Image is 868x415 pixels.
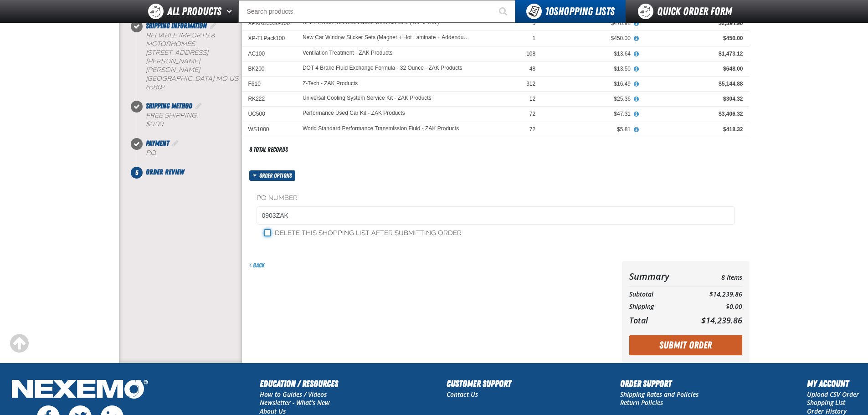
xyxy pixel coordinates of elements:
[242,46,296,61] td: AC100
[146,83,164,91] bdo: 65802
[685,268,742,284] td: 8 Items
[620,398,663,407] a: Return Policies
[548,35,631,42] div: $450.00
[631,95,642,103] button: View All Prices for Universal Cooling System Service Kit - ZAK Products
[257,194,735,203] label: PO Number
[146,21,207,30] span: Shipping Information
[249,145,288,154] div: 8 total records
[259,170,295,181] span: Order options
[303,126,459,132] a: World Standard Performance Transmission Fluid - ZAK Products
[146,120,163,128] strong: $0.00
[260,398,330,407] a: Newsletter - What's New
[526,81,535,87] span: 312
[131,167,143,179] span: 5
[146,102,192,110] span: Shipping Method
[137,167,242,178] li: Order Review. Step 5 of 5. Not Completed
[620,390,699,399] a: Shipping Rates and Policies
[685,288,742,301] td: $14,239.86
[137,138,242,167] li: Payment. Step 4 of 5. Completed
[260,390,327,399] a: How to Guides / Videos
[146,139,169,148] span: Payment
[643,20,743,27] div: $2,394.90
[529,126,535,133] span: 72
[303,20,439,26] : XPEL PRIME XR Black Nano-Ceramic 35% ( 36" x 100')
[631,80,642,88] button: View All Prices for Z-Tech - ZAK Products
[629,313,685,328] th: Total
[629,268,685,284] th: Summary
[807,398,845,407] a: Shopping List
[545,5,615,18] span: Shopping Lists
[548,65,631,72] div: $13.50
[146,49,208,74] span: [STREET_ADDRESS][PERSON_NAME][PERSON_NAME]
[303,50,392,56] a: Ventilation Treatment - ZAK Products
[264,229,271,236] input: Delete this shopping list after submitting order
[260,377,338,390] h2: Education / Resources
[548,126,631,133] div: $5.81
[631,20,642,28] button: View All Prices for XPEL PRIME XR Black Nano-Ceramic 35% ( 36" x 100')
[137,101,242,138] li: Shipping Method. Step 3 of 5. Completed
[229,75,238,82] span: US
[9,377,151,404] img: Nexemo Logo
[216,75,227,82] span: MO
[548,20,631,27] div: $478.98
[643,95,743,102] div: $304.32
[631,126,642,134] button: View All Prices for World Standard Performance Transmission Fluid - ZAK Products
[209,21,218,30] a: Edit Shipping Information
[242,92,296,107] td: RK222
[264,229,462,238] label: Delete this shopping list after submitting order
[548,50,631,57] div: $13.64
[685,301,742,313] td: $0.00
[9,333,29,354] div: Scroll to the top
[548,110,631,118] div: $47.31
[629,288,685,301] th: Subtotal
[242,61,296,76] td: BK200
[242,16,296,31] td: XPXRB3536-100
[303,95,431,102] a: Universal Cooling System Service Kit - ZAK Products
[620,377,699,390] h2: Order Support
[303,110,405,117] a: Performance Used Car Kit - ZAK Products
[548,95,631,102] div: $25.36
[242,107,296,122] td: UC500
[643,65,743,72] div: $648.00
[303,65,462,72] a: DOT 4 Brake Fluid Exchange Formula - 32 Ounce - ZAK Products
[643,50,743,57] div: $1,473.12
[529,66,535,72] span: 48
[533,20,536,26] span: 5
[194,102,203,110] a: Edit Shipping Method
[545,5,554,18] strong: 10
[447,390,478,399] a: Contact Us
[807,377,859,390] h2: My Account
[171,139,180,148] a: Edit Payment
[631,35,642,43] button: View All Prices for New Car Window Sticker Sets (Magnet + Hot Laminate + Addendum Sticker + Softw...
[242,122,296,137] td: WS1000
[146,112,242,129] div: Free Shipping:
[701,315,742,326] span: $14,239.86
[526,51,535,57] span: 108
[631,65,642,73] button: View All Prices for DOT 4 Brake Fluid Exchange Formula - 32 Ounce - ZAK Products
[629,301,685,313] th: Shipping
[548,80,631,87] div: $16.49
[631,50,642,58] button: View All Prices for Ventilation Treatment - ZAK Products
[447,377,511,390] h2: Customer Support
[643,35,743,42] div: $450.00
[529,96,535,102] span: 12
[242,31,296,46] td: XP-TLPack100
[167,3,221,20] span: All Products
[643,110,743,118] div: $3,406.32
[643,80,743,87] div: $5,144.88
[146,75,214,82] span: [GEOGRAPHIC_DATA]
[242,77,296,92] td: F610
[249,170,296,181] button: Order options
[249,261,265,269] a: Back
[146,31,215,48] span: RELIABLE IMPORTS & MOTORHOMES
[631,110,642,118] button: View All Prices for Performance Used Car Kit - ZAK Products
[643,126,743,133] div: $418.32
[303,80,358,87] a: Z-Tech - ZAK Products
[137,20,242,101] li: Shipping Information. Step 2 of 5. Completed
[533,35,536,41] span: 1
[303,35,472,41] a: New Car Window Sticker Sets (Magnet + Hot Laminate + Addendum Sticker + Software)
[146,149,242,158] div: P.O.
[629,335,742,355] button: Submit Order
[146,168,184,176] span: Order Review
[807,390,859,399] a: Upload CSV Order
